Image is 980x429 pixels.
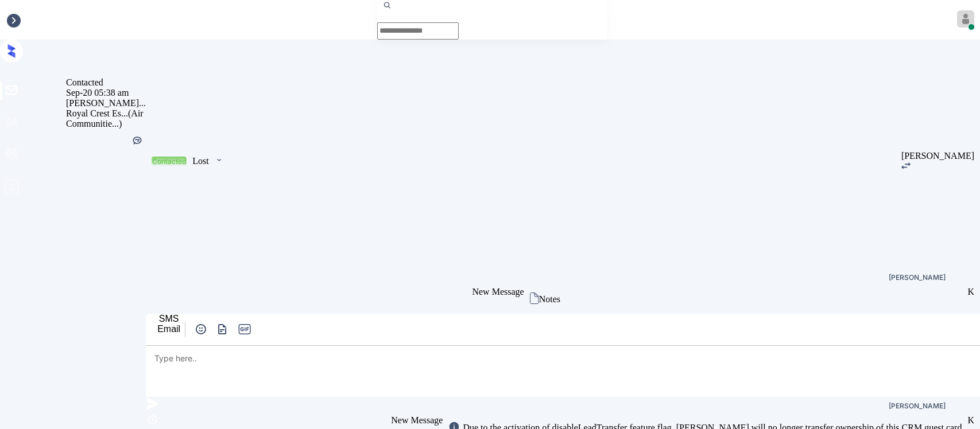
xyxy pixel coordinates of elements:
img: icon-zuma [194,322,208,336]
span: New Message [472,287,524,297]
div: [PERSON_NAME] [901,151,974,161]
div: Inbox [6,15,27,25]
div: [PERSON_NAME]... [66,98,146,108]
div: Lost [192,156,208,166]
div: Contacted [66,77,146,88]
div: SMS [157,314,180,324]
span: profile [3,179,20,199]
img: icon-zuma [215,322,230,336]
div: [PERSON_NAME] [889,274,946,281]
img: avatar [957,10,974,28]
div: Royal Crest Es... (Air Communitie...) [66,108,146,129]
div: Contacted [152,157,186,166]
img: Kelsey was silent [131,135,143,146]
img: icon-zuma [901,162,911,169]
img: icon-zuma [215,155,223,165]
img: icon-zuma [146,413,160,427]
img: icon-zuma [146,397,160,411]
div: K [967,287,974,297]
div: Email [157,324,180,334]
img: icon-zuma [530,292,539,304]
div: Notes [539,294,560,305]
div: Kelsey was silent [131,135,143,148]
div: Sep-20 05:38 am [66,88,146,98]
